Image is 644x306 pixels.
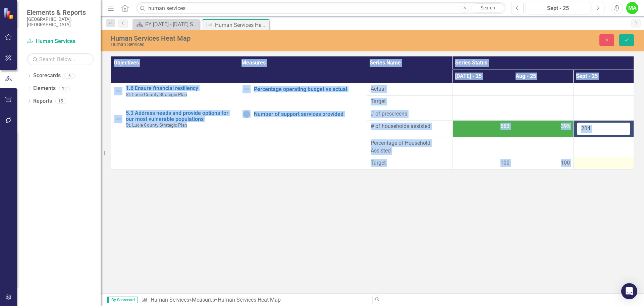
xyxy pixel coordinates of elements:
[111,42,404,47] div: Human Services
[215,21,268,29] div: Human Services Heat Map
[192,297,215,303] a: Measures
[254,111,364,117] a: Number of support services provided
[528,4,588,12] div: Sept - 25
[27,38,94,45] a: Human Services
[27,8,94,16] span: Elements & Reports
[371,159,449,167] span: Target
[371,98,449,105] span: Target
[134,20,198,29] a: FY [DATE] - [DATE] Strategic Plan
[64,73,75,79] div: 6
[621,283,637,299] div: Open Intercom Messenger
[471,3,504,13] a: Search
[141,296,367,304] div: » »
[243,85,251,93] img: Not Defined
[107,297,138,303] span: By Scorecard
[27,16,94,28] small: [GEOGRAPHIC_DATA], [GEOGRAPHIC_DATA]
[371,85,449,93] span: Actual
[561,123,570,130] span: 395
[33,85,56,92] a: Elements
[33,97,52,105] a: Reports
[33,72,61,80] a: Scorecards
[136,2,506,14] input: Search ClearPoint...
[126,85,235,91] a: 1.6 Ensure financial resiliency
[114,87,122,95] img: Not Defined
[371,123,449,130] span: # of households assisted
[145,20,198,29] div: FY [DATE] - [DATE] Strategic Plan
[55,98,66,104] div: 15
[243,110,251,118] img: No Information
[126,110,235,122] a: 5.3 Address needs and provide options for our most vulnerable populations
[126,92,187,97] span: St. Lucie County Strategic Plan
[561,159,570,167] span: 100
[59,86,70,91] div: 12
[126,122,187,128] span: St. Lucie County Strategic Plan
[218,297,281,303] div: Human Services Heat Map
[626,2,638,14] button: MA
[151,297,189,303] a: Human Services
[3,7,15,19] img: ClearPoint Strategy
[114,115,122,123] img: Not Defined
[500,159,509,167] span: 100
[526,2,590,14] button: Sept - 25
[371,110,449,118] span: # of prescreens
[500,123,509,130] span: 663
[27,53,94,65] input: Search Below...
[254,86,364,92] a: Percentage operating budget vs actual
[111,35,404,42] div: Human Services Heat Map
[371,139,449,155] span: Percentage of Household Assisted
